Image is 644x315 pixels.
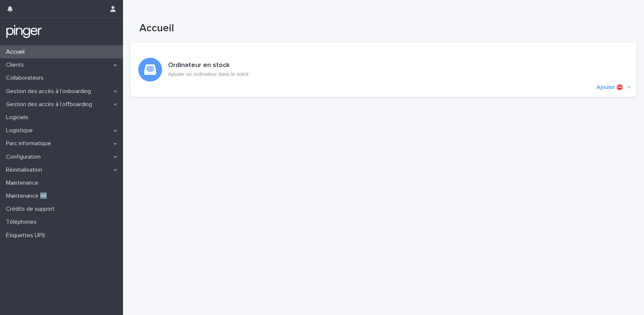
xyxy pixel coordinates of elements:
p: Étiquettes UPS [3,232,51,239]
h3: Ordinateur en stock [168,61,249,70]
p: Ajouter ⛔️ [597,84,623,90]
p: Logistique [3,127,39,134]
p: Logiciels [3,114,34,121]
p: Parc informatique [3,140,57,147]
p: Configuration [3,153,47,160]
p: Ajouter un ordinateur dans le sotck [168,71,249,77]
p: Clients [3,61,30,69]
p: Crédits de support [3,206,61,213]
p: Téléphones [3,219,42,226]
img: mTgBEunGTSyRkCgitkcU [6,24,42,39]
p: Maintenance [3,179,44,187]
p: Maintenance 🆕 [3,192,53,200]
h1: Accueil [139,22,502,35]
p: Réinitialisation [3,166,48,174]
p: Accueil [3,48,31,55]
p: Collaborateurs [3,74,50,82]
a: Ajouter ⛔️ [130,42,637,97]
p: Gestion des accès à l’offboarding [3,101,98,108]
p: Gestion des accès à l’onboarding [3,88,97,95]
